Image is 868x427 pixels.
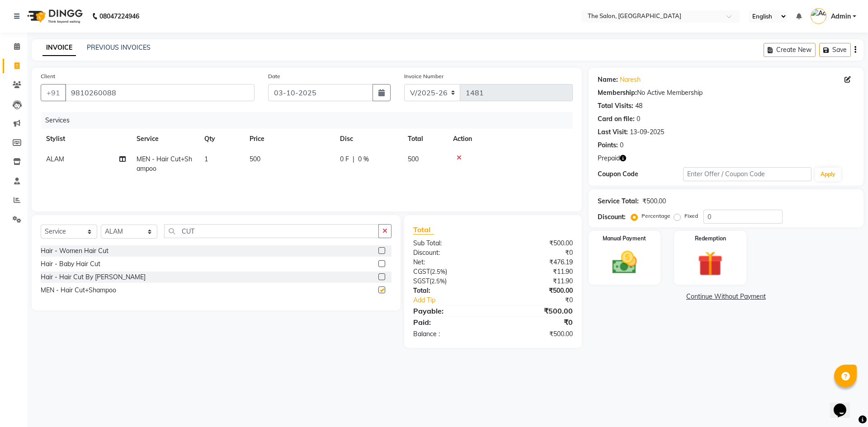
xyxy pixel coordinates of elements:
label: Redemption [695,235,726,243]
div: ₹476.19 [493,258,579,267]
div: ₹0 [507,296,579,305]
span: 500 [250,155,260,163]
a: Naresh [620,75,641,84]
span: MEN - Hair Cut+Shampoo [137,155,192,173]
div: Coupon Code [598,169,683,179]
th: Disc [335,129,402,149]
a: INVOICE [42,40,76,56]
th: Service [131,129,199,149]
div: Paid: [406,317,493,328]
label: Fixed [684,212,698,220]
th: Action [448,129,573,149]
div: Balance : [406,329,493,339]
a: Add Tip [406,296,507,305]
a: Continue Without Payment [590,292,862,301]
div: Services [42,112,580,129]
span: SGST [413,277,429,285]
div: Last Visit: [598,127,628,137]
div: Total Visits: [598,101,633,111]
b: 08047224946 [99,4,139,29]
span: | [353,155,354,164]
div: Discount: [598,212,626,222]
div: ( ) [406,277,493,286]
th: Stylist [41,129,131,149]
span: ALAM [46,155,64,163]
label: Date [268,72,280,80]
div: ₹500.00 [642,197,666,206]
a: PREVIOUS INVOICES [87,43,151,52]
span: Prepaid [598,154,620,163]
button: Create New [764,43,816,57]
button: Apply [815,168,841,181]
div: Hair - Women Hair Cut [41,246,108,256]
div: Membership: [598,88,637,98]
div: No Active Membership [598,88,854,98]
div: ( ) [406,267,493,277]
span: CGST [413,267,430,276]
div: 0 [637,114,640,124]
th: Qty [199,129,244,149]
div: Net: [406,258,493,267]
div: Discount: [406,248,493,258]
div: 13-09-2025 [630,127,664,137]
span: Total [413,225,434,235]
label: Invoice Number [404,72,443,80]
button: Save [819,43,851,57]
div: Points: [598,141,618,150]
img: _gift.svg [690,248,731,279]
span: 500 [408,155,419,163]
div: ₹500.00 [493,329,579,339]
div: 0 [620,141,623,150]
input: Enter Offer / Coupon Code [683,167,811,181]
input: Search by Name/Mobile/Email/Code [65,84,255,101]
div: ₹500.00 [493,305,579,316]
th: Price [244,129,335,149]
label: Manual Payment [603,235,646,243]
label: Percentage [642,212,670,220]
div: Total: [406,286,493,296]
div: ₹500.00 [493,239,579,248]
label: Client [41,72,55,80]
div: MEN - Hair Cut+Shampoo [41,286,116,295]
div: Service Total: [598,197,639,206]
div: Payable: [406,305,493,316]
span: 0 % [358,155,369,164]
span: 1 [204,155,208,163]
div: ₹11.90 [493,277,579,286]
div: Sub Total: [406,239,493,248]
img: logo [23,4,85,29]
th: Total [402,129,448,149]
img: Admin [811,8,826,24]
div: Hair - Baby Hair Cut [41,259,100,269]
div: Hair - Hair Cut By [PERSON_NAME] [41,272,146,282]
div: 48 [635,101,642,111]
iframe: chat widget [830,391,859,418]
div: Card on file: [598,114,635,124]
div: ₹500.00 [493,286,579,296]
div: ₹11.90 [493,267,579,277]
button: +91 [41,84,66,101]
span: 2.5% [432,268,445,275]
div: ₹0 [493,317,579,328]
input: Search or Scan [164,224,379,238]
img: _cash.svg [604,248,645,277]
span: Admin [831,12,851,21]
div: ₹0 [493,248,579,258]
div: Name: [598,75,618,84]
span: 2.5% [431,277,445,285]
span: 0 F [340,155,349,164]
